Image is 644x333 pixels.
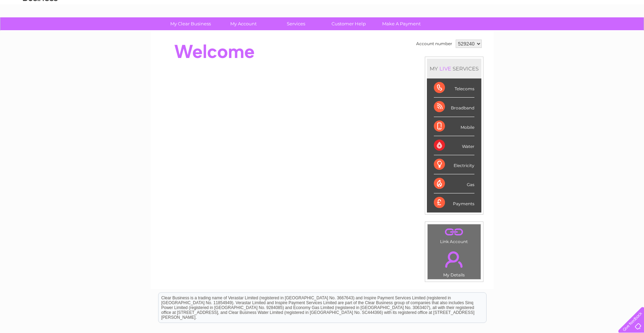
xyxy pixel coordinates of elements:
[414,38,454,50] td: Account number
[522,30,535,35] a: Water
[598,30,615,35] a: Contact
[427,245,481,280] td: My Details
[434,117,474,136] div: Mobile
[434,98,474,117] div: Broadband
[434,78,474,98] div: Telecoms
[559,30,579,35] a: Telecoms
[434,174,474,193] div: Gas
[539,30,555,35] a: Energy
[438,65,453,72] div: LIVE
[434,155,474,174] div: Electricity
[427,224,481,246] td: Link Account
[158,4,486,34] div: Clear Business is a trading name of Verastar Limited (registered in [GEOGRAPHIC_DATA] No. 3667643...
[584,30,594,35] a: Blog
[513,3,561,12] a: 0333 014 3131
[267,17,325,30] a: Services
[434,193,474,212] div: Payments
[427,59,481,78] div: MY SERVICES
[320,17,377,30] a: Customer Help
[434,136,474,155] div: Water
[429,247,479,272] a: .
[215,17,272,30] a: My Account
[621,30,637,35] a: Log out
[162,17,219,30] a: My Clear Business
[373,17,430,30] a: Make A Payment
[23,18,58,39] img: logo.png
[429,226,479,238] a: .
